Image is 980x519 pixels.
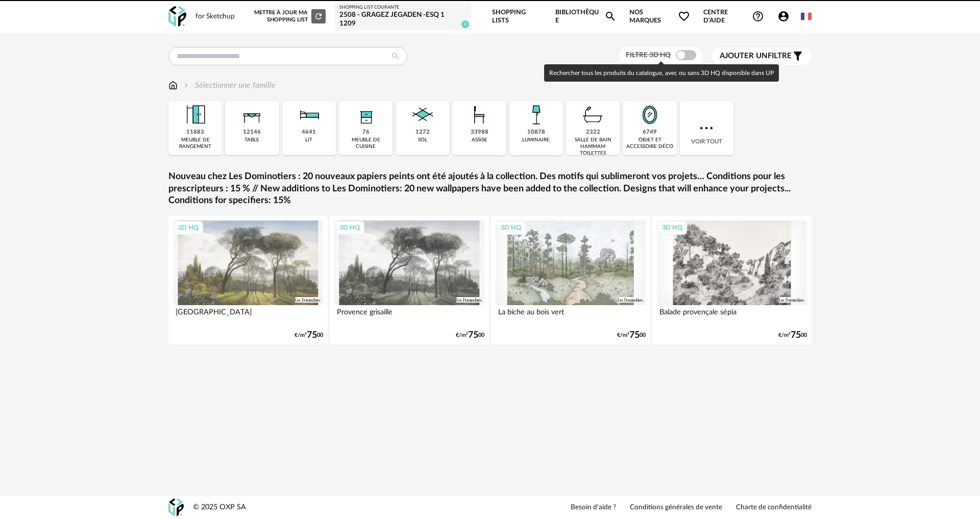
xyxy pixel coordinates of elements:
[182,101,209,129] img: Meuble%20de%20rangement.png
[571,503,616,512] a: Besoin d'aide ?
[168,80,178,91] img: svg+xml;base64,PHN2ZyB3aWR0aD0iMTYiIGhlaWdodD0iMTciIHZpZXdCb3g9IjAgMCAxNiAxNyIgZmlsbD0ibm9uZSIgeG...
[604,10,617,22] span: Magnify icon
[491,216,650,344] a: 3D HQ La biche au bois vert €/m²7500
[193,503,246,512] div: © 2025 OXP SA
[678,10,690,22] span: Heart Outline icon
[777,10,790,22] span: Account Circle icon
[168,216,328,344] a: 3D HQ [GEOGRAPHIC_DATA] €/m²7500
[302,129,316,136] div: 4641
[720,51,792,61] span: filtre
[362,129,370,136] div: 76
[544,64,779,82] div: Rechercher tous les produits du catalogue, avec ou sans 3D HQ disponible dans UP
[697,119,716,137] img: more.7b13dc1.svg
[335,221,364,234] div: 3D HQ
[171,137,219,150] div: meuble de rangement
[465,101,493,129] img: Assise.png
[252,9,326,23] div: Mettre à jour ma Shopping List
[617,332,646,339] div: €/m² 00
[522,101,550,129] img: Luminaire.png
[522,137,550,143] div: luminaire
[720,52,768,60] span: Ajouter un
[238,101,266,129] img: Table.png
[182,80,190,91] img: svg+xml;base64,PHN2ZyB3aWR0aD0iMTYiIGhlaWdodD0iMTYiIHZpZXdCb3g9IjAgMCAxNiAxNiIgZmlsbD0ibm9uZSIgeG...
[456,332,484,339] div: €/m² 00
[527,129,545,136] div: 10878
[314,13,323,19] span: Refresh icon
[626,52,671,59] span: Filtre 3D HQ
[496,305,646,326] div: La biche au bois vert
[652,216,812,344] a: 3D HQ Balade provençale sépia €/m²7500
[586,129,600,136] div: 2322
[244,137,259,143] div: table
[629,332,640,339] span: 75
[778,332,807,339] div: €/m² 00
[168,6,186,27] img: OXP
[630,503,722,512] a: Conditions générales de vente
[657,221,687,234] div: 3D HQ
[496,221,526,234] div: 3D HQ
[636,101,664,129] img: Miroir.png
[657,305,807,326] div: Balade provençale sépia
[295,101,323,129] img: Literie.png
[777,10,794,22] span: Account Circle icon
[339,5,467,29] a: Shopping List courante 2508 - GRAGEZ JEGADEN -ESQ 1 1209 0
[472,137,487,143] div: assise
[334,305,484,326] div: Provence grisaille
[195,12,235,21] div: for Sketchup
[295,332,323,339] div: €/m² 00
[643,129,657,136] div: 6749
[461,20,469,28] span: 0
[752,10,764,22] span: Help Circle Outline icon
[352,101,380,129] img: Rangement.png
[569,137,617,157] div: salle de bain hammam toilettes
[305,137,312,143] div: lit
[468,332,478,339] span: 75
[418,137,427,143] div: sol
[168,171,812,207] a: Nouveau chez Les Dominotiers : 20 nouveaux papiers peints ont été ajoutés à la collection. Des mo...
[791,332,801,339] span: 75
[307,332,317,339] span: 75
[339,11,467,29] div: 2508 - GRAGEZ JEGADEN -ESQ 1 1209
[415,129,430,136] div: 1272
[471,129,488,136] div: 33988
[703,8,765,25] span: Centre d'aideHelp Circle Outline icon
[174,221,203,234] div: 3D HQ
[712,47,812,65] button: Ajouter unfiltre Filter icon
[168,499,184,516] img: OXP
[186,129,204,136] div: 11883
[736,503,812,512] a: Charte de confidentialité
[342,137,389,150] div: meuble de cuisine
[330,216,489,344] a: 3D HQ Provence grisaille €/m²7500
[680,101,733,155] div: Voir tout
[626,137,673,150] div: objet et accessoire déco
[182,80,276,91] div: Sélectionner une famille
[339,5,467,11] div: Shopping List courante
[243,129,261,136] div: 12146
[173,305,323,326] div: [GEOGRAPHIC_DATA]
[792,50,804,62] span: Filter icon
[409,101,436,129] img: Sol.png
[579,101,607,129] img: Salle%20de%20bain.png
[801,11,812,21] img: fr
